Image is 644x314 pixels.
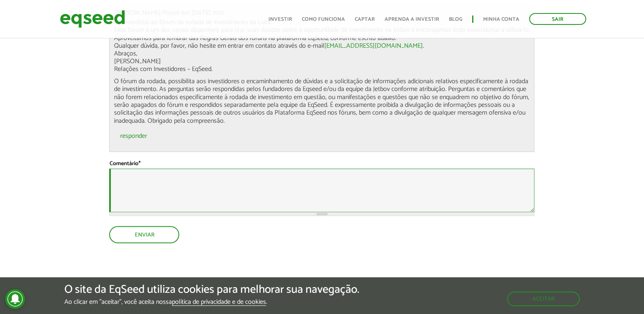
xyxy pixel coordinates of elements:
[109,161,140,166] label: Comentário
[114,77,530,124] p: O fórum da rodada, possibilita aos investidores o encaminhamento de dúvidas e a solicitação de in...
[529,13,586,25] a: Sair
[120,133,147,139] a: responder
[268,17,292,22] a: Investir
[109,226,179,243] button: Enviar
[483,17,519,22] a: Minha conta
[60,8,125,30] img: EqSeed
[507,292,580,306] button: Aceitar
[64,298,359,306] p: Ao clicar em "aceitar", você aceita nossa .
[114,18,530,73] p: Bem-vindo(a) ao fórum da rodada de investimento da Lubs. Esse fórum é um dos canais disponíveis p...
[302,17,345,22] a: Como funciona
[355,17,375,22] a: Captar
[172,299,266,306] a: política de privacidade e de cookies
[64,283,359,296] h5: O site da EqSeed utiliza cookies para melhorar sua navegação.
[449,17,462,22] a: Blog
[385,17,439,22] a: Aprenda a investir
[109,276,534,284] a: Colapsar comentários
[138,159,140,168] span: Este campo é obrigatório.
[324,43,422,49] a: [EMAIL_ADDRESS][DOMAIN_NAME]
